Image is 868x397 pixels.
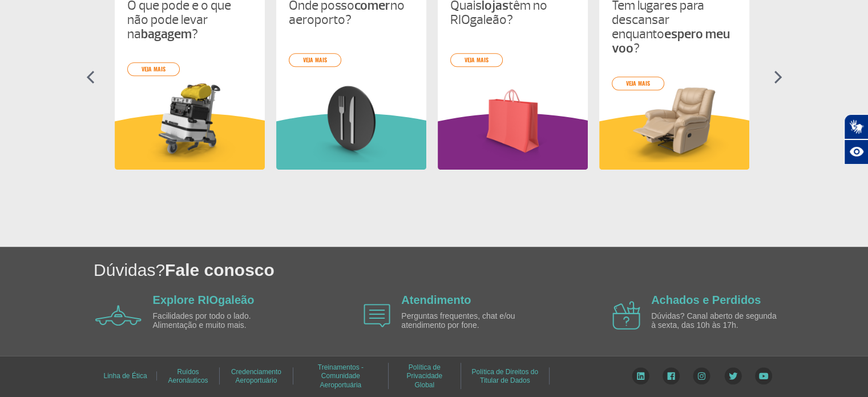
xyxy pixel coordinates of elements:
h1: Dúvidas? [94,258,868,282]
img: card%20informa%C3%A7%C3%B5es%201.png [127,81,252,162]
img: amareloInformacoesUteis.svg [115,113,265,170]
img: seta-direita [774,70,782,84]
img: airplane icon [364,304,390,327]
img: YouTube [755,367,772,384]
button: Abrir tradutor de língua de sinais. [844,114,868,139]
div: Plugin de acessibilidade da Hand Talk. [844,114,868,165]
a: Treinamentos - Comunidade Aeroportuária [318,359,364,393]
strong: bagagem [141,26,192,42]
img: roxoInformacoesUteis.svg [438,113,588,170]
strong: espero meu voo [612,26,730,57]
img: airplane icon [95,305,142,326]
p: Dúvidas? Canal aberto de segunda à sexta, das 10h às 17h. [651,312,782,330]
a: Política de Privacidade Global [406,359,442,393]
button: Abrir recursos assistivos. [844,139,868,165]
a: veja mais [612,77,664,90]
a: Explore RIOgaleão [153,294,255,306]
a: Achados e Perdidos [651,294,761,306]
img: card%20informa%C3%A7%C3%B5es%206.png [450,81,575,162]
img: verdeInformacoesUteis.svg [276,113,426,170]
img: card%20informa%C3%A7%C3%B5es%204.png [612,81,737,162]
a: Linha de Ética [103,368,147,384]
a: veja mais [289,53,341,67]
p: Perguntas frequentes, chat e/ou atendimento por fone. [401,312,532,330]
a: Atendimento [401,294,471,306]
a: Política de Direitos do Titular de Dados [471,364,538,388]
img: LinkedIn [632,367,649,384]
a: Ruídos Aeronáuticos [168,364,208,388]
span: Fale conosco [165,260,274,279]
a: veja mais [450,53,503,67]
img: airplane icon [612,301,640,330]
img: Instagram [693,367,710,384]
p: Facilidades por todo o lado. Alimentação e muito mais. [153,312,284,330]
img: amareloInformacoesUteis.svg [599,113,749,170]
img: Facebook [663,367,680,384]
a: Credenciamento Aeroportuário [231,364,281,388]
a: veja mais [127,62,180,76]
img: card%20informa%C3%A7%C3%B5es%208.png [289,81,414,162]
img: Twitter [724,367,742,384]
img: seta-esquerda [86,70,95,84]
